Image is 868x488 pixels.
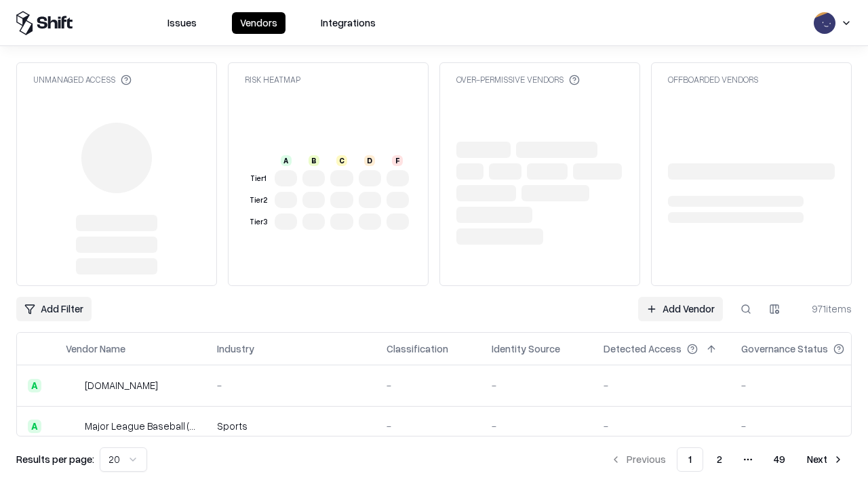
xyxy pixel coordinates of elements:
[741,419,866,433] div: -
[33,74,132,85] div: Unmanaged Access
[364,155,375,166] div: D
[387,378,470,392] div: -
[217,419,365,433] div: Sports
[799,447,852,472] button: Next
[217,378,365,392] div: -
[28,379,41,392] div: A
[66,420,79,433] img: Major League Baseball (MLB)
[85,419,195,433] div: Major League Baseball (MLB)
[85,378,158,392] div: [DOMAIN_NAME]
[16,452,94,466] p: Results per page:
[492,378,582,392] div: -
[677,447,703,472] button: 1
[217,342,254,356] div: Industry
[392,155,403,166] div: F
[602,447,852,472] nav: pagination
[638,297,723,321] a: Add Vendor
[763,447,796,472] button: 49
[604,378,719,392] div: -
[492,342,560,356] div: Identity Source
[313,12,384,34] button: Integrations
[66,379,79,392] img: pathfactory.com
[797,302,852,316] div: 971 items
[668,74,758,85] div: Offboarded Vendors
[492,419,582,433] div: -
[604,419,719,433] div: -
[309,155,319,166] div: B
[159,12,205,34] button: Issues
[248,216,269,228] div: Tier 3
[16,297,92,321] button: Add Filter
[232,12,285,34] button: Vendors
[336,155,347,166] div: C
[604,342,682,356] div: Detected Access
[245,74,300,85] div: Risk Heatmap
[387,419,470,433] div: -
[28,420,41,433] div: A
[741,378,866,392] div: -
[387,342,448,356] div: Classification
[281,155,292,166] div: A
[248,195,269,206] div: Tier 2
[248,173,269,184] div: Tier 1
[456,74,580,85] div: Over-Permissive Vendors
[66,342,125,356] div: Vendor Name
[706,447,733,472] button: 2
[741,342,828,356] div: Governance Status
